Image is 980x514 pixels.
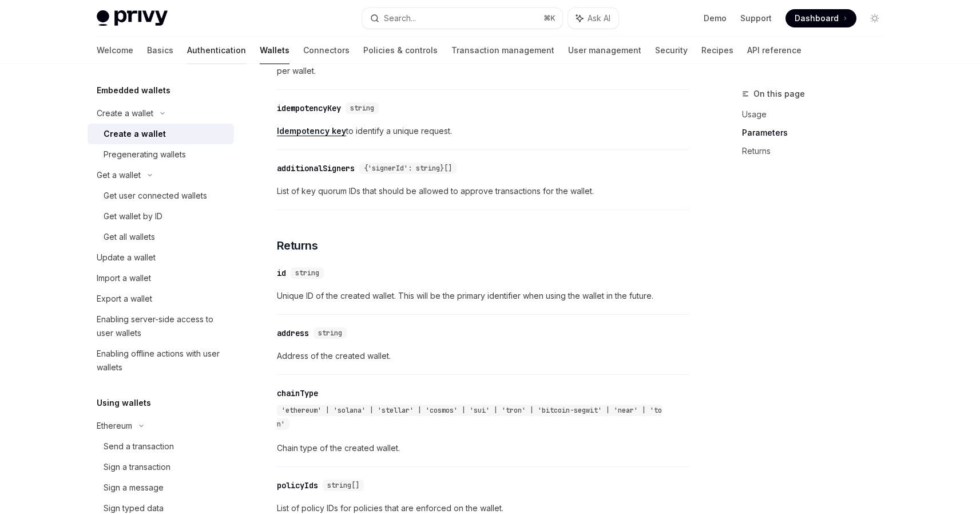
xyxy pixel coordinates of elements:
span: string [318,329,342,338]
span: Chain type of the created wallet. [277,441,689,455]
button: Toggle dark mode [866,9,884,27]
a: Get wallet by ID [88,206,234,227]
span: 'ethereum' | 'solana' | 'stellar' | 'cosmos' | 'sui' | 'tron' | 'bitcoin-segwit' | 'near' | 'ton' [277,406,662,429]
a: Sign a message [88,477,234,498]
a: Welcome [97,37,133,64]
a: Update a wallet [88,247,234,268]
a: Enabling server-side access to user wallets [88,309,234,343]
button: Search...⌘K [362,8,562,29]
a: Get user connected wallets [88,185,234,206]
div: chainType [277,388,318,399]
div: id [277,267,286,279]
a: Import a wallet [88,268,234,288]
span: Unique ID of the created wallet. This will be the primary identifier when using the wallet in the... [277,289,689,303]
div: additionalSigners [277,163,355,174]
h5: Using wallets [97,396,151,410]
a: Support [740,13,772,24]
div: Get wallet by ID [104,209,162,223]
div: Get a wallet [97,168,141,182]
div: Pregenerating wallets [104,148,186,161]
div: Send a transaction [104,440,174,453]
div: Sign a transaction [104,460,170,474]
a: Policies & controls [363,37,438,64]
a: Transaction management [451,37,554,64]
div: Create a wallet [97,106,153,120]
a: Authentication [187,37,246,64]
span: string [350,104,374,113]
span: {'signerId': string}[] [364,164,452,173]
span: Returns [277,238,318,254]
a: Enabling offline actions with user wallets [88,343,234,378]
div: Search... [384,11,416,25]
div: Get user connected wallets [104,189,207,203]
div: Sign a message [104,481,164,495]
div: policyIds [277,480,318,491]
div: Get all wallets [104,230,155,244]
a: Create a wallet [88,124,234,144]
div: Update a wallet [97,251,156,264]
div: Export a wallet [97,292,152,306]
a: Recipes [701,37,733,64]
button: Ask AI [568,8,618,29]
span: List of key quorum IDs that should be allowed to approve transactions for the wallet. [277,184,689,198]
span: Address of the created wallet. [277,349,689,363]
a: API reference [747,37,802,64]
a: Export a wallet [88,288,234,309]
a: Basics [147,37,173,64]
span: On this page [753,87,805,101]
a: Wallets [260,37,289,64]
div: Enabling server-side access to user wallets [97,313,227,340]
span: Dashboard [795,13,839,24]
a: Idempotency key [277,126,346,136]
div: idempotencyKey [277,102,341,114]
div: Import a wallet [97,271,151,285]
a: User management [568,37,641,64]
img: light logo [97,10,168,26]
span: string[] [327,481,359,490]
a: Sign a transaction [88,457,234,477]
a: Connectors [303,37,350,64]
span: to identify a unique request. [277,124,689,138]
a: Pregenerating wallets [88,144,234,165]
div: Ethereum [97,419,132,433]
a: Send a transaction [88,436,234,457]
span: string [295,268,319,278]
span: Ask AI [588,13,610,24]
span: ⌘ K [543,14,556,23]
a: Usage [742,105,893,124]
a: Demo [704,13,727,24]
a: Returns [742,142,893,160]
div: Create a wallet [104,127,166,141]
a: Parameters [742,124,893,142]
div: Enabling offline actions with user wallets [97,347,227,374]
a: Security [655,37,688,64]
a: Dashboard [785,9,856,27]
div: address [277,327,309,339]
h5: Embedded wallets [97,84,170,97]
a: Get all wallets [88,227,234,247]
